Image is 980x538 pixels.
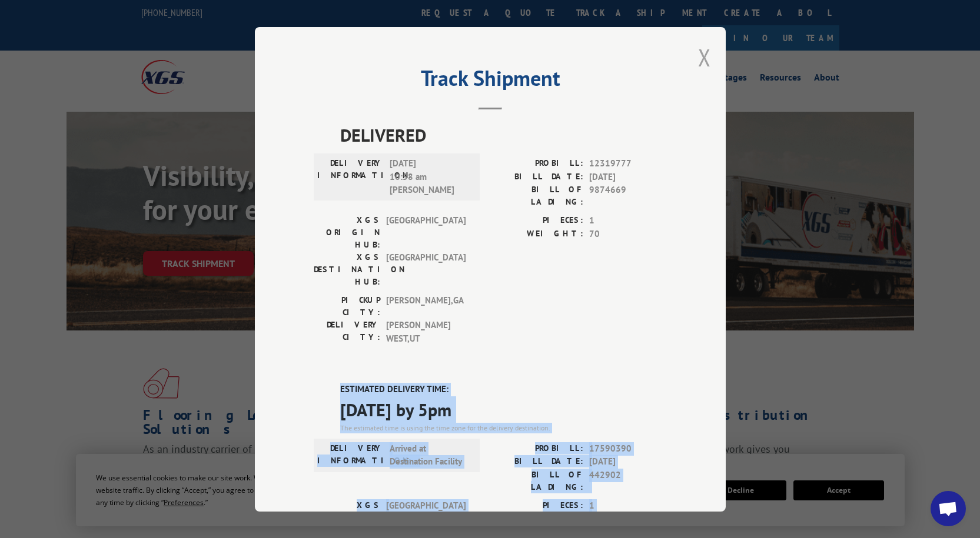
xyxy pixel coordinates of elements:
[490,499,583,512] label: PIECES:
[317,157,384,197] label: DELIVERY INFORMATION:
[589,499,667,512] span: 1
[340,396,667,422] span: [DATE] by 5pm
[589,227,667,240] span: 70
[589,214,667,228] span: 1
[490,468,583,493] label: BILL OF LADING:
[490,455,583,469] label: BILL DATE:
[314,70,667,92] h2: Track Shipment
[589,442,667,455] span: 17590390
[386,214,466,251] span: [GEOGRAPHIC_DATA]
[490,183,583,208] label: BILL OF LADING:
[490,170,583,183] label: BILL DATE:
[490,214,583,228] label: PIECES:
[386,251,466,288] span: [GEOGRAPHIC_DATA]
[386,319,466,345] span: [PERSON_NAME] WEST , UT
[390,442,469,468] span: Arrived at Destination Facility
[589,183,667,208] span: 9874669
[589,157,667,171] span: 12319777
[314,214,380,251] label: XGS ORIGIN HUB:
[317,442,384,468] label: DELIVERY INFORMATION:
[490,157,583,171] label: PROBILL:
[390,157,469,197] span: [DATE] 10:58 am [PERSON_NAME]
[490,227,583,240] label: WEIGHT:
[314,294,380,319] label: PICKUP CITY:
[314,319,380,345] label: DELIVERY CITY:
[589,170,667,183] span: [DATE]
[340,422,667,433] div: The estimated time is using the time zone for the delivery destination.
[386,294,466,319] span: [PERSON_NAME] , GA
[589,468,667,493] span: 442902
[314,251,380,288] label: XGS DESTINATION HUB:
[386,499,466,536] span: [GEOGRAPHIC_DATA]
[589,455,667,469] span: [DATE]
[931,491,966,526] a: Open chat
[340,383,667,396] label: ESTIMATED DELIVERY TIME:
[314,499,380,536] label: XGS ORIGIN HUB:
[340,122,667,148] span: DELIVERED
[698,42,711,73] button: Close modal
[490,442,583,455] label: PROBILL:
